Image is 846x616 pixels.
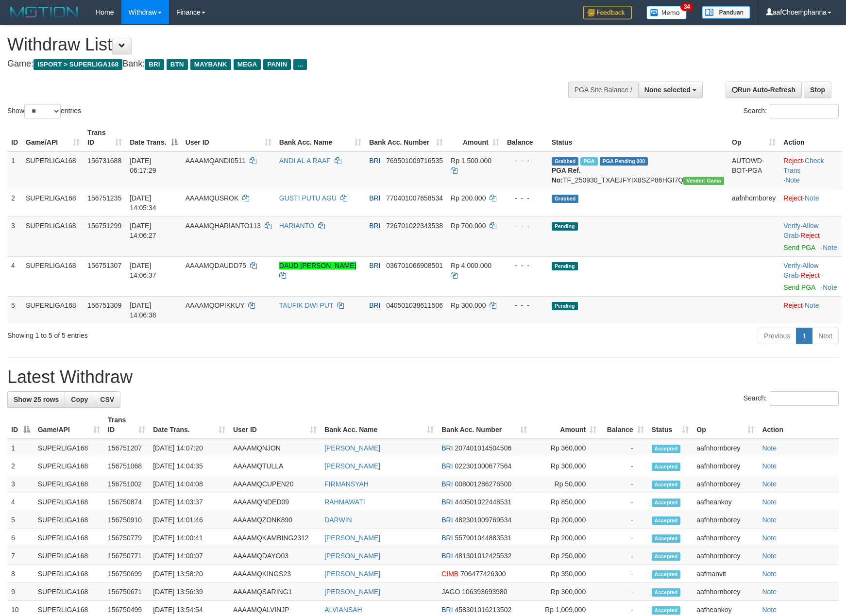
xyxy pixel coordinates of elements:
[34,529,104,547] td: SUPERLIGA168
[460,570,506,578] span: Copy 706477426300 to clipboard
[104,439,149,457] td: 156751207
[758,411,839,439] th: Action
[441,444,453,452] span: BRI
[652,445,681,453] span: Accepted
[229,493,321,511] td: AAAAMQNDED09
[693,565,758,583] td: aafmanvit
[386,262,443,269] span: Copy 036701066908501 to clipboard
[462,588,507,596] span: Copy 106393693980 to clipboard
[552,222,578,231] span: Pending
[441,516,453,524] span: BRI
[702,6,750,19] img: panduan.png
[229,547,321,565] td: AAAAMQDAYO03
[229,457,321,475] td: AAAAMQTULLA
[531,411,600,439] th: Amount: activate to sort column ascending
[548,124,728,151] th: Status
[7,59,554,69] h4: Game: Bank:
[762,480,777,488] a: Note
[600,411,647,439] th: Balance: activate to sort column ascending
[149,493,229,511] td: [DATE] 14:03:37
[34,439,104,457] td: SUPERLIGA168
[762,588,777,596] a: Note
[22,216,84,256] td: SUPERLIGA168
[744,391,839,406] label: Search:
[762,516,777,524] a: Note
[762,462,777,470] a: Note
[167,59,188,70] span: BTN
[34,511,104,529] td: SUPERLIGA168
[7,104,81,118] label: Show entries
[263,59,291,70] span: PANIN
[783,301,803,309] a: Reject
[451,157,491,165] span: Rp 1.500.000
[386,301,443,309] span: Copy 040501038611506 to clipboard
[451,262,491,269] span: Rp 4.000.000
[580,157,597,166] span: Marked by aafromsomean
[652,570,681,579] span: Accepted
[762,552,777,560] a: Note
[455,606,511,614] span: Copy 458301016213502 to clipboard
[186,194,239,202] span: AAAAMQUSROK
[7,511,34,529] td: 5
[652,463,681,471] span: Accepted
[229,511,321,529] td: AAAAMQZONK890
[324,570,380,578] a: [PERSON_NAME]
[7,391,65,408] a: Show 25 rows
[644,86,691,94] span: None selected
[126,124,182,151] th: Date Trans.: activate to sort column descending
[34,565,104,583] td: SUPERLIGA168
[451,194,486,202] span: Rp 200.000
[279,262,356,269] a: DAUD [PERSON_NAME]
[229,565,321,583] td: AAAAMQKINGS23
[34,59,122,70] span: ISPORT > SUPERLIGA168
[324,588,380,596] a: [PERSON_NAME]
[321,411,438,439] th: Bank Acc. Name: activate to sort column ascending
[779,256,842,296] td: · ·
[386,194,443,202] span: Copy 770401007658534 to clipboard
[84,124,126,151] th: Trans ID: activate to sort column ascending
[22,296,84,324] td: SUPERLIGA168
[386,222,443,230] span: Copy 726701022343538 to clipboard
[94,391,120,408] a: CSV
[783,194,803,202] a: Reject
[104,547,149,565] td: 156750771
[104,457,149,475] td: 156751068
[783,244,815,251] a: Send PGA
[455,552,511,560] span: Copy 481301012425532 to clipboard
[130,194,156,212] span: [DATE] 14:05:34
[279,157,331,165] a: ANDI AL A RAAF
[369,194,380,202] span: BRI
[229,475,321,493] td: AAAAMQCUPEN20
[600,547,647,565] td: -
[507,193,544,203] div: - - -
[7,411,34,439] th: ID: activate to sort column descending
[783,222,818,239] a: Allow Grab
[648,411,693,439] th: Status: activate to sort column ascending
[149,529,229,547] td: [DATE] 14:00:41
[104,565,149,583] td: 156750699
[441,534,453,542] span: BRI
[455,444,511,452] span: Copy 207401014504506 to clipboard
[87,262,121,269] span: 156751307
[568,82,638,98] div: PGA Site Balance /
[783,262,800,269] a: Verify
[455,480,511,488] span: Copy 008001286276500 to clipboard
[7,256,22,296] td: 4
[552,157,579,166] span: Grabbed
[783,157,824,174] a: Check Trans
[87,301,121,309] span: 156751309
[823,244,837,251] a: Note
[7,327,345,340] div: Showing 1 to 5 of 5 entries
[386,157,443,165] span: Copy 769501009716535 to clipboard
[22,124,84,151] th: Game/API: activate to sort column ascending
[600,493,647,511] td: -
[507,300,544,310] div: - - -
[369,222,380,230] span: BRI
[130,301,156,319] span: [DATE] 14:06:38
[130,222,156,239] span: [DATE] 14:06:27
[762,570,777,578] a: Note
[324,498,365,506] a: RAHMAWATI
[7,296,22,324] td: 5
[785,176,800,184] a: Note
[149,475,229,493] td: [DATE] 14:04:08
